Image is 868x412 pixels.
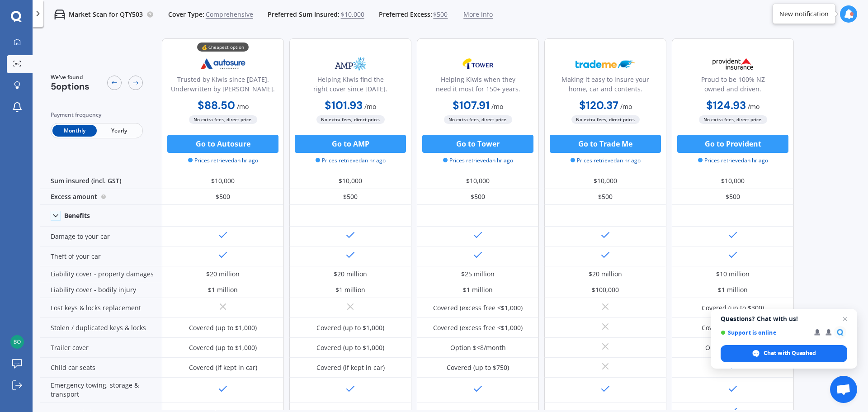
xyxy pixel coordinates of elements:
[544,189,666,205] div: $500
[170,75,276,97] div: Trusted by Kiwis since [DATE]. Underwritten by [PERSON_NAME].
[443,156,513,165] span: Prices retrieved an hr ago
[206,270,240,279] div: $20 million
[703,52,763,75] img: Provident.png
[97,125,141,137] span: Yearly
[197,43,249,52] div: 💰 Cheapest option
[433,323,523,332] div: Covered (excess free <$1,000)
[40,282,162,298] div: Liability cover - bodily injury
[721,315,847,322] span: Questions? Chat with us!
[706,98,746,112] b: $124.93
[64,212,90,220] div: Benefits
[463,10,493,19] span: More info
[10,335,24,349] img: d2adb044f06c54417dbb98d780d2df5a
[698,156,768,165] span: Prices retrieved an hr ago
[448,52,508,75] img: Tower.webp
[189,115,257,124] span: No extra fees, direct price.
[321,52,380,75] img: AMP.webp
[453,98,490,112] b: $107.91
[699,115,767,124] span: No extra fees, direct price.
[721,345,847,362] span: Chat with Quashed
[40,318,162,338] div: Stolen / duplicated keys & locks
[341,10,364,19] span: $10,000
[422,135,533,153] button: Go to Tower
[295,135,406,153] button: Go to AMP
[40,189,162,205] div: Excess amount
[450,343,506,352] div: Option $<8/month
[40,298,162,318] div: Lost keys & locks replacement
[268,10,340,19] span: Preferred Sum Insured:
[592,285,619,294] div: $100,000
[297,75,404,97] div: Helping Kiwis find the right cover since [DATE].
[289,189,411,205] div: $500
[620,102,632,111] span: / mo
[51,110,143,119] div: Payment frequency
[379,10,432,19] span: Preferred Excess:
[40,173,162,189] div: Sum insured (incl. GST)
[552,75,659,97] div: Making it easy to insure your home, car and contents.
[162,189,284,205] div: $500
[40,227,162,246] div: Damage to your car
[718,285,748,294] div: $1 million
[325,98,363,112] b: $101.93
[779,9,829,19] div: New notification
[188,156,258,165] span: Prices retrieved an hr ago
[672,173,794,189] div: $10,000
[189,363,257,372] div: Covered (if kept in car)
[162,173,284,189] div: $10,000
[463,285,493,294] div: $1 million
[721,329,808,336] span: Support is online
[364,102,376,111] span: / mo
[417,173,539,189] div: $10,000
[425,75,531,97] div: Helping Kiwis when they need it most for 150+ years.
[40,378,162,403] div: Emergency towing, storage & transport
[54,9,65,20] img: car.f15378c7a67c060ca3f3.svg
[316,343,384,352] div: Covered (up to $1,000)
[316,363,385,372] div: Covered (if kept in car)
[189,343,257,352] div: Covered (up to $1,000)
[433,10,448,19] span: $500
[716,270,750,279] div: $10 million
[316,115,385,124] span: No extra fees, direct price.
[198,98,235,112] b: $88.50
[748,102,759,111] span: / mo
[672,189,794,205] div: $500
[571,115,640,124] span: No extra fees, direct price.
[830,376,857,403] a: Open chat
[316,156,386,165] span: Prices retrieved an hr ago
[491,102,503,111] span: / mo
[705,343,761,352] div: Option $<8/month
[677,135,788,153] button: Go to Provident
[702,323,764,332] div: Covered (up to $300)
[679,75,786,97] div: Proud to be 100% NZ owned and driven.
[52,125,97,137] span: Monthly
[193,52,253,75] img: Autosure.webp
[447,363,509,372] div: Covered (up to $750)
[316,323,384,332] div: Covered (up to $1,000)
[40,266,162,282] div: Liability cover - property damages
[168,10,204,19] span: Cover Type:
[40,358,162,378] div: Child car seats
[51,73,90,81] span: We've found
[40,246,162,266] div: Theft of your car
[550,135,661,153] button: Go to Trade Me
[571,156,641,165] span: Prices retrieved an hr ago
[417,189,539,205] div: $500
[51,81,90,92] span: 5 options
[69,10,143,19] p: Market Scan for QTY503
[589,270,622,279] div: $20 million
[334,270,367,279] div: $20 million
[444,115,512,124] span: No extra fees, direct price.
[237,102,249,111] span: / mo
[335,285,365,294] div: $1 million
[167,135,278,153] button: Go to Autosure
[461,270,495,279] div: $25 million
[544,173,666,189] div: $10,000
[433,303,523,313] div: Covered (excess free <$1,000)
[289,173,411,189] div: $10,000
[189,323,257,332] div: Covered (up to $1,000)
[764,349,816,357] span: Chat with Quashed
[576,52,635,75] img: Trademe.webp
[579,98,618,112] b: $120.37
[702,303,764,313] div: Covered (up to $300)
[40,338,162,358] div: Trailer cover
